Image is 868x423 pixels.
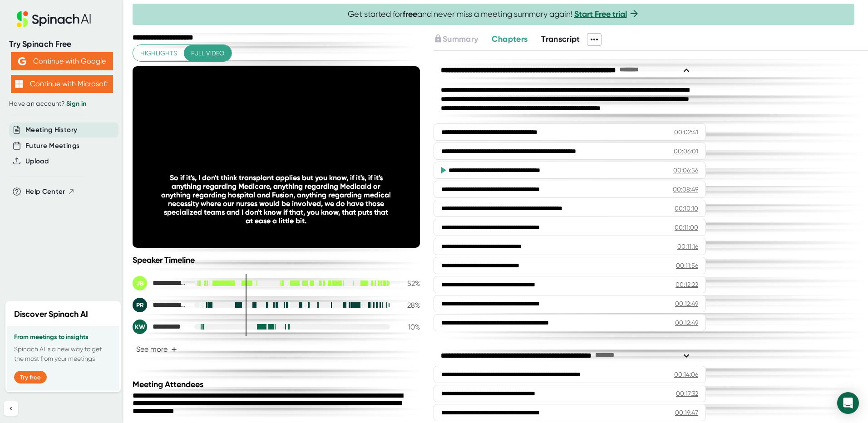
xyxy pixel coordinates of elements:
span: Highlights [140,48,177,59]
button: Meeting History [25,125,77,135]
div: 00:17:32 [676,389,698,398]
button: Summary [434,33,478,45]
div: 00:08:49 [673,185,698,194]
div: 00:14:06 [674,370,698,379]
button: Transcript [541,33,580,45]
h2: Discover Spinach AI [14,308,88,320]
div: 00:11:56 [676,261,698,270]
span: + [171,346,177,353]
span: Get started for and never miss a meeting summary again! [348,9,640,20]
div: Try Spinach Free [9,39,114,49]
div: So if it's, I don't think transplant applies but you know, if it's, if it's anything regarding Me... [161,173,391,225]
div: JB [133,276,147,290]
div: 00:19:47 [675,408,698,417]
span: Summary [443,34,478,44]
span: Full video [191,48,224,59]
div: 10 % [397,323,420,331]
div: 00:12:49 [675,318,698,327]
div: Ponzio, Renee [133,298,187,312]
button: Help Center [25,187,75,197]
div: Kevin Wert [133,320,187,334]
button: Continue with Microsoft [11,75,113,93]
a: Start Free trial [574,9,627,19]
div: KW [133,320,147,334]
b: free [403,9,417,19]
div: Meeting Attendees [133,379,422,389]
button: Try free [14,371,47,384]
button: Future Meetings [25,141,79,151]
div: 00:06:56 [673,166,698,175]
div: 00:02:41 [674,128,698,137]
a: Sign in [66,100,86,108]
button: See more+ [133,341,181,357]
div: 00:11:00 [675,223,698,232]
div: Have an account? [9,100,114,108]
button: Continue with Google [11,52,113,70]
p: Spinach AI is a new way to get the most from your meetings [14,344,112,364]
div: Upgrade to access [434,33,492,46]
div: PR [133,298,147,312]
div: 00:11:16 [677,242,698,251]
button: Chapters [492,33,528,45]
span: Help Center [25,187,65,197]
div: 52 % [397,279,420,288]
div: 00:12:49 [675,299,698,308]
div: Open Intercom Messenger [837,392,859,414]
h3: From meetings to insights [14,334,112,341]
span: Transcript [541,34,580,44]
div: Jennifer Baker [133,276,187,290]
button: Collapse sidebar [4,401,18,416]
img: Aehbyd4JwY73AAAAAElFTkSuQmCC [18,57,26,65]
div: 00:06:01 [674,147,698,156]
span: Chapters [492,34,528,44]
div: 00:12:22 [676,280,698,289]
div: Speaker Timeline [133,255,420,265]
div: 00:10:10 [675,204,698,213]
button: Upload [25,156,49,167]
div: 28 % [397,301,420,310]
button: Highlights [133,45,184,62]
button: Full video [184,45,232,62]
